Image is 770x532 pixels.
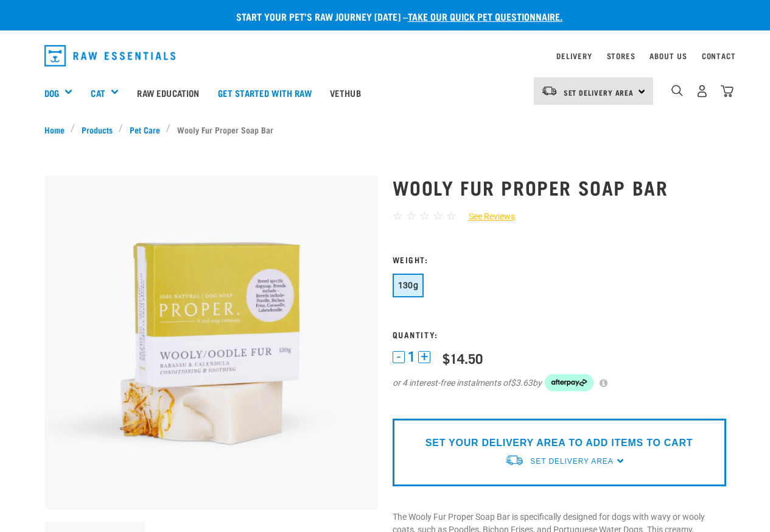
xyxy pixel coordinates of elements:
h3: Quantity: [393,330,726,339]
button: 130g [393,274,424,297]
a: Dog [44,86,59,100]
nav: dropdown navigation [35,40,736,71]
span: Set Delivery Area [530,457,613,466]
div: $14.50 [443,350,483,366]
span: Set Delivery Area [564,90,634,94]
span: ☆ [446,209,457,223]
nav: breadcrumbs [44,123,726,136]
a: Vethub [321,68,370,117]
a: Get started with Raw [209,68,321,117]
a: Raw Education [128,68,208,117]
img: van-moving.png [541,85,558,96]
img: Afterpay [545,374,593,391]
h1: Wooly Fur Proper Soap Bar [393,176,726,198]
a: take our quick pet questionnaire. [408,13,562,19]
div: or 4 interest-free instalments of by [393,374,726,391]
span: ☆ [393,209,403,223]
img: home-icon@2x.png [721,85,733,98]
a: Delivery [556,54,592,58]
span: 1 [408,350,415,363]
img: van-moving.png [505,454,524,467]
button: - [393,351,405,363]
a: Stores [607,54,635,58]
a: See Reviews [457,210,515,223]
a: Cat [91,86,105,100]
span: ☆ [419,209,430,223]
span: $3.63 [511,377,533,389]
a: About Us [649,54,687,58]
p: SET YOUR DELIVERY AREA TO ADD ITEMS TO CART [425,436,693,450]
span: ☆ [406,209,416,223]
img: user.png [696,85,709,98]
span: ☆ [433,209,443,223]
a: Contact [702,54,736,58]
img: Raw Essentials Logo [44,45,176,66]
img: home-icon-1@2x.png [671,85,683,96]
a: Home [44,123,71,136]
a: Pet Care [123,123,166,136]
a: Products [75,123,119,136]
span: 130g [398,280,419,290]
h3: Weight: [393,255,726,264]
img: Oodle soap [44,176,378,509]
button: + [418,351,430,363]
